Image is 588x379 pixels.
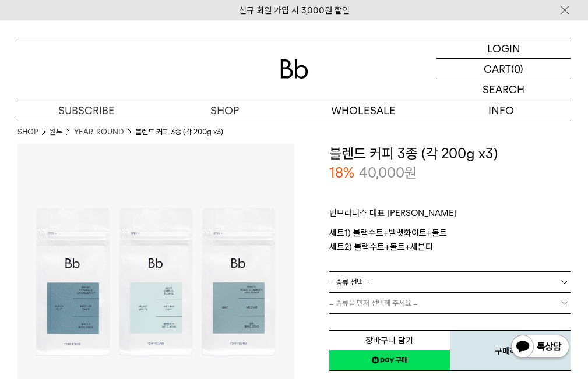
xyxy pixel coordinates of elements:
h3: 블렌드 커피 3종 (각 200g x3) [329,144,571,164]
p: 빈브라더스 대표 [PERSON_NAME] [329,206,571,226]
a: 새창 [329,350,450,371]
button: 구매하기 [450,330,571,371]
p: INFO [432,100,571,121]
img: 카카오톡 채널 1:1 채팅 버튼 [510,334,571,362]
a: SHOP [17,126,38,138]
span: 원 [404,164,417,181]
a: SUBSCRIBE [17,100,156,121]
a: CART (0) [436,59,571,79]
p: (0) [511,59,523,79]
a: 신규 회원 가입 시 3,000원 할인 [239,5,350,16]
p: LOGIN [487,38,520,58]
p: SEARCH [483,79,524,100]
button: 장바구니 담기 [329,330,450,350]
a: 원두 [50,126,62,138]
p: 18% [329,163,354,183]
p: 40,000 [359,163,417,183]
img: 로고 [280,59,308,79]
p: CART [484,59,511,79]
a: YEAR-ROUND [74,126,124,138]
a: LOGIN [436,38,571,59]
span: = 종류 선택 = [329,272,369,292]
p: WHOLESALE [294,100,432,121]
span: = 종류을 먼저 선택해 주세요 = [329,293,418,313]
a: SHOP [156,100,294,121]
p: 세트1) 블랙수트+벨벳화이트+몰트 세트2) 블랙수트+몰트+세븐티 [329,226,571,254]
li: 블렌드 커피 3종 (각 200g x3) [135,126,223,138]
